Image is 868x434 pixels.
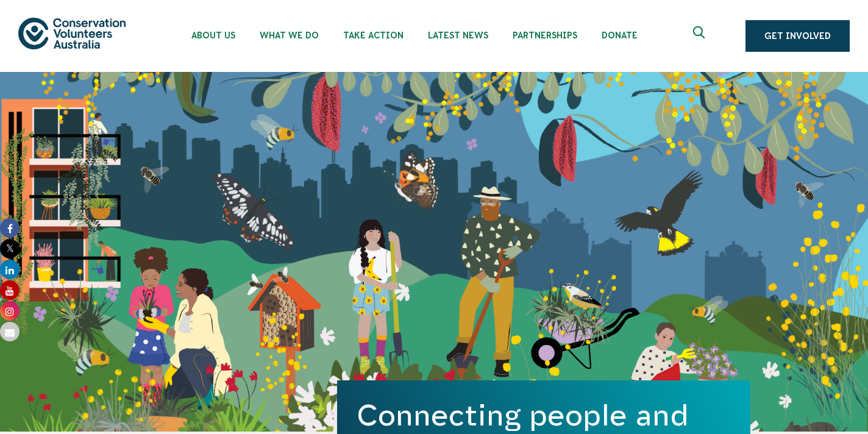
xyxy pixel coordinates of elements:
span: What We Do [260,30,319,40]
span: Latest News [428,30,488,40]
span: Take Action [343,30,404,40]
span: Expand search box [693,26,708,46]
span: Partnerships [513,30,577,40]
span: About Us [191,30,235,40]
img: logo.svg [18,18,126,49]
a: Get Involved [745,20,850,52]
span: Donate [602,30,638,40]
button: Expand search box Close search box [686,21,715,51]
